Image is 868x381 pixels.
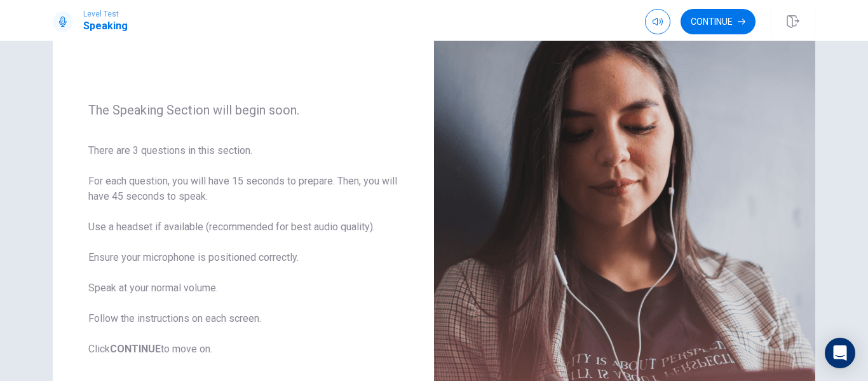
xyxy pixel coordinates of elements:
[88,143,398,357] span: There are 3 questions in this section. For each question, you will have 15 seconds to prepare. Th...
[83,10,128,18] span: Level Test
[83,18,128,34] h1: Speaking
[825,338,855,368] div: Open Intercom Messenger
[681,9,756,34] button: Continue
[110,343,161,355] b: CONTINUE
[88,102,398,118] span: The Speaking Section will begin soon.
